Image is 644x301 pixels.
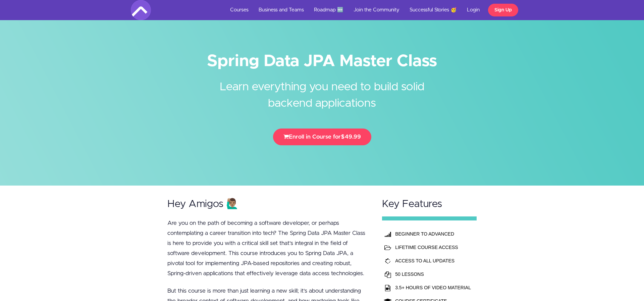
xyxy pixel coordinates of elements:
h2: Hey Amigos 🙋🏽‍♂️ [167,199,369,210]
th: BEGINNER TO ADVANCED [393,227,473,241]
td: ACCESS TO ALL UPDATES [393,254,473,267]
td: 50 LESSONS [393,267,473,281]
span: $49.99 [341,134,361,140]
td: LIFETIME COURSE ACCESS [393,241,473,254]
p: Are you on the path of becoming a software developer, or perhaps contemplating a career transitio... [167,218,369,279]
button: Enroll in Course for$49.99 [273,129,371,145]
td: 3.5+ HOURS OF VIDEO MATERIAL [393,281,473,294]
h1: Spring Data JPA Master Class [131,54,513,69]
a: Sign Up [488,4,518,16]
h2: Learn everything you need to build solid backend applications [196,69,448,112]
h2: Key Features [382,199,477,210]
